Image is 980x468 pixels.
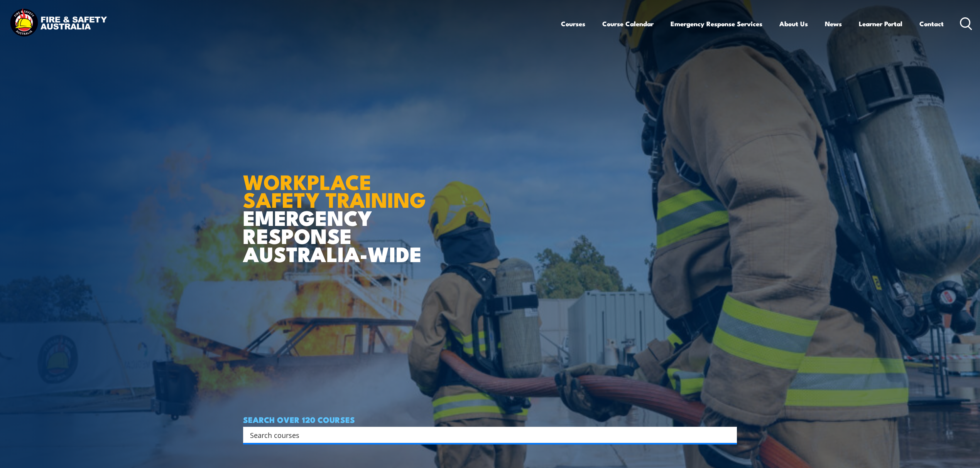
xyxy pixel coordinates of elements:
a: News [825,13,842,34]
input: Search input [250,429,720,441]
form: Search form [252,429,721,440]
a: Courses [561,13,585,34]
a: Contact [919,13,944,34]
h1: EMERGENCY RESPONSE AUSTRALIA-WIDE [243,153,432,263]
strong: WORKPLACE SAFETY TRAINING [243,165,426,215]
a: Course Calendar [602,13,654,34]
a: About Us [779,13,808,34]
a: Learner Portal [859,13,902,34]
h4: SEARCH OVER 120 COURSES [243,415,737,424]
button: Search magnifier button [723,429,734,440]
a: Emergency Response Services [671,13,762,34]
